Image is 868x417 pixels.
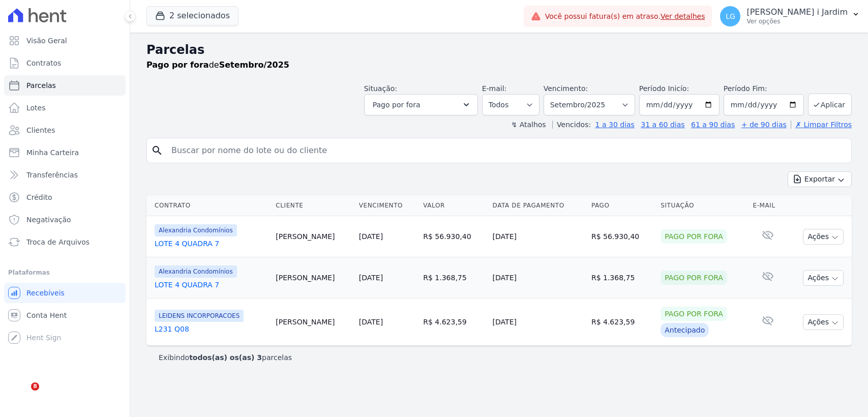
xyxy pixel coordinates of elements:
th: E-mail [749,195,787,216]
a: Ver detalhes [661,12,705,20]
span: Conta Hent [26,310,67,320]
a: LOTE 4 QUADRA 7 [155,280,267,290]
td: [PERSON_NAME] [272,216,354,257]
label: Vencimento: [544,84,588,93]
td: R$ 56.930,40 [419,216,488,257]
a: LOTE 4 QUADRA 7 [155,239,267,249]
p: Ver opções [746,17,848,25]
span: Alexandria Condomínios [155,224,237,236]
a: Conta Hent [4,305,126,325]
span: Crédito [26,192,52,202]
td: R$ 56.930,40 [587,216,656,257]
div: Antecipado [661,323,709,337]
div: Pago por fora [661,271,727,285]
button: Exportar [788,171,852,187]
a: [DATE] [359,232,383,241]
a: Recebíveis [4,283,126,303]
a: Visão Geral [4,31,126,51]
a: Contratos [4,53,126,73]
th: Contrato [146,195,272,216]
strong: Pago por fora [146,60,209,70]
div: Pago por fora [661,307,727,321]
th: Vencimento [355,195,420,216]
th: Situação [656,195,749,216]
a: ✗ Limpar Filtros [791,121,852,129]
span: Recebíveis [26,288,65,298]
button: Ações [803,229,844,245]
p: de [146,59,289,71]
td: R$ 1.368,75 [419,257,488,299]
td: [PERSON_NAME] [272,257,354,299]
a: Lotes [4,98,126,118]
iframe: Intercom live chat [10,382,35,407]
span: 8 [31,382,39,391]
td: R$ 4.623,59 [419,299,488,346]
span: Alexandria Condomínios [155,265,237,278]
label: Período Inicío: [639,84,689,93]
p: [PERSON_NAME] i Jardim [746,7,848,17]
span: Minha Carteira [26,147,79,158]
span: Você possui fatura(s) em atraso. [545,11,705,22]
label: Situação: [364,84,397,93]
label: Período Fim: [724,83,804,94]
span: LG [726,13,735,20]
th: Valor [419,195,488,216]
a: 1 a 30 dias [595,121,635,129]
th: Pago [587,195,656,216]
a: [DATE] [359,274,383,282]
label: E-mail: [482,84,507,93]
span: Transferências [26,170,78,180]
a: Minha Carteira [4,142,126,163]
a: Crédito [4,187,126,207]
td: [DATE] [489,299,587,346]
label: ↯ Atalhos [511,121,546,129]
button: Pago por fora [364,94,478,115]
td: [DATE] [489,257,587,299]
span: Clientes [26,125,55,135]
td: R$ 1.368,75 [587,257,656,299]
a: Troca de Arquivos [4,232,126,252]
div: Plataformas [8,266,122,279]
td: R$ 4.623,59 [587,299,656,346]
button: LG [PERSON_NAME] i Jardim Ver opções [712,2,868,31]
span: Negativação [26,215,71,225]
a: Transferências [4,165,126,185]
button: Ações [803,270,844,286]
a: Parcelas [4,75,126,96]
strong: Setembro/2025 [219,60,289,70]
a: Negativação [4,210,126,230]
td: [DATE] [489,216,587,257]
a: 31 a 60 dias [641,121,684,129]
p: Exibindo parcelas [159,352,292,363]
input: Buscar por nome do lote ou do cliente [165,140,847,161]
td: [PERSON_NAME] [272,299,354,346]
th: Data de Pagamento [489,195,587,216]
a: Clientes [4,120,126,140]
span: Contratos [26,58,61,68]
a: [DATE] [359,318,383,326]
a: + de 90 dias [741,121,787,129]
i: search [151,144,163,157]
span: Troca de Arquivos [26,237,89,247]
div: Pago por fora [661,229,727,244]
button: Ações [803,314,844,330]
span: Pago por fora [373,99,421,111]
span: Visão Geral [26,36,67,46]
a: 61 a 90 dias [691,121,735,129]
button: 2 selecionados [146,6,238,25]
button: Aplicar [808,94,852,115]
span: LEIDENS INCORPORACOES [155,310,244,322]
a: L231 Q08 [155,324,267,334]
h2: Parcelas [146,41,852,59]
span: Lotes [26,103,46,113]
span: Parcelas [26,80,56,91]
b: todos(as) os(as) 3 [189,353,262,362]
th: Cliente [272,195,354,216]
label: Vencidos: [552,121,591,129]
